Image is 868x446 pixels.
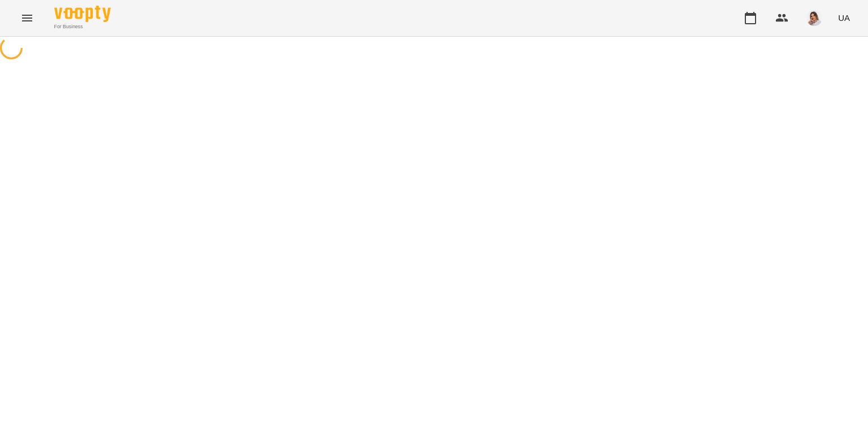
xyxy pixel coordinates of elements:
span: For Business [54,23,111,30]
button: Menu [14,5,41,32]
img: d332a1c3318355be326c790ed3ba89f4.jpg [806,10,822,26]
img: Voopty Logo [54,6,111,22]
span: UA [838,12,850,24]
button: UA [834,7,854,28]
